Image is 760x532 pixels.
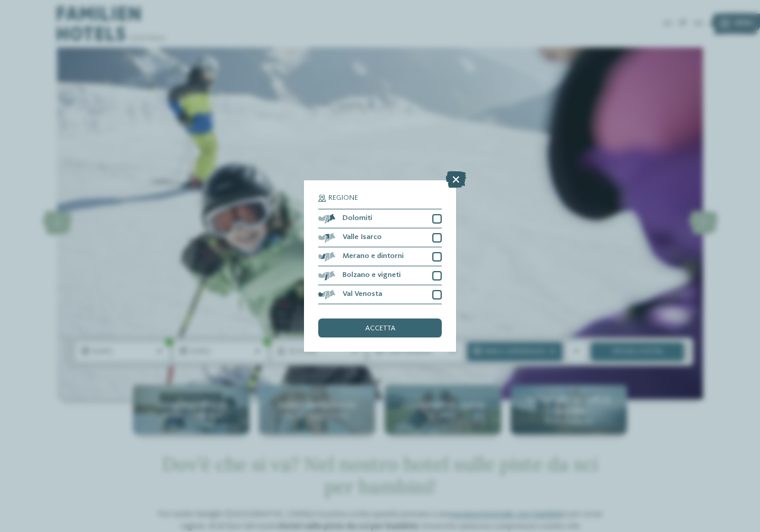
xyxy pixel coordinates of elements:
span: Regione [328,195,358,202]
span: accetta [365,325,395,333]
span: Dolomiti [343,215,372,222]
span: Merano e dintorni [343,253,404,260]
span: Val Venosta [343,291,382,298]
span: Bolzano e vigneti [343,272,401,279]
span: Valle Isarco [343,234,382,241]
